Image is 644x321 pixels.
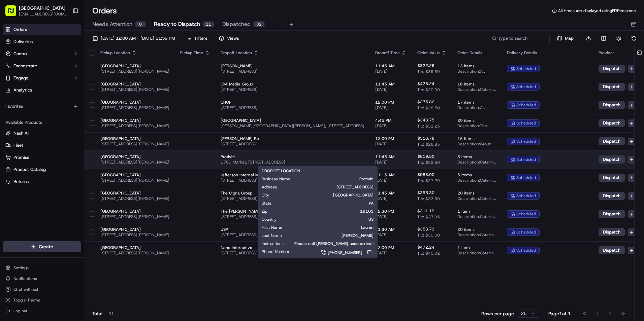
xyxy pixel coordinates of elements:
span: Description: Catering order for 20 people, including a Group Bowl Bar with Grilled Chicken and an... [457,196,496,201]
span: [GEOGRAPHIC_DATA] [100,136,169,141]
span: [GEOGRAPHIC_DATA] [100,172,169,178]
span: Engage [13,75,28,81]
span: The Cigna Group [221,190,364,196]
div: Pickup Location [100,50,169,56]
span: Description: Catering order including Steak + Harissa, Falafel Crunch Bowls, Chicken + Rice, Gree... [457,250,496,256]
span: scheduled [516,175,536,180]
button: [GEOGRAPHIC_DATA][EMAIL_ADDRESS][DOMAIN_NAME] [3,3,70,19]
span: Orchestrate [13,63,37,69]
span: City [262,192,269,198]
span: scheduled [516,66,536,71]
span: [DATE] [375,232,407,238]
span: 11:15 AM [375,172,407,178]
span: Description: Catering order including Group Bowl Bars with Grilled Chicken, Harissa Honey Chicken... [457,159,496,165]
span: 13 items [457,63,496,69]
span: 5 items [457,172,496,178]
span: USP [221,227,364,232]
span: scheduled [516,139,536,144]
img: 1736555255976-a54dd68f-1ca7-489b-9aae-adbdc363a1c4 [7,64,19,76]
span: scheduled [516,229,536,235]
span: Control [13,51,28,57]
span: scheduled [516,102,536,108]
span: Description: A catering order for 13 people including a Group Bowl Bar with Grilled Chicken, Saff... [457,69,496,74]
span: [STREET_ADDRESS] [221,69,364,74]
a: Fleet [5,142,78,148]
button: Create [3,241,81,252]
span: Description: Catering order for 20 people including 5x ROASTED VEGETABLE + AVOCADO, 5x STEAK + HA... [457,232,496,238]
span: DROPOFF LOCATION [262,168,300,174]
span: Description: Catering order for 16 people, including two group bowl bars (Grilled Chicken and Fal... [457,87,496,92]
span: [STREET_ADDRESS] [221,178,364,183]
span: [STREET_ADDRESS] [221,214,364,219]
a: Promise [5,154,78,160]
div: Available Products [3,117,81,128]
span: State [262,201,271,206]
button: Engage [3,73,81,83]
span: $311.19 [417,208,434,214]
span: 20 items [457,190,496,196]
img: 1736555255976-a54dd68f-1ca7-489b-9aae-adbdc363a1c4 [13,123,19,128]
a: 💻API Documentation [54,148,111,160]
span: Toggle Theme [13,297,40,303]
button: Dispatch [599,83,625,91]
span: [DATE] [375,123,407,129]
span: [GEOGRAPHIC_DATA] [221,118,364,123]
span: Phone Number [262,249,290,254]
span: [STREET_ADDRESS][PERSON_NAME] [100,178,169,183]
span: Ready to Dispatch [154,20,200,28]
span: $472.24 [417,245,434,250]
button: Product Catalog [3,164,81,175]
span: Promise [13,154,29,160]
span: [STREET_ADDRESS] [221,196,364,201]
span: Returns [13,179,29,185]
span: [STREET_ADDRESS][PERSON_NAME] [100,214,169,219]
span: $619.50 [417,154,434,159]
span: Tip: $26.85 [417,142,440,147]
span: Tip: $40.02 [417,251,440,256]
button: [EMAIL_ADDRESS][DOMAIN_NAME] [19,11,67,17]
span: [PERSON_NAME][GEOGRAPHIC_DATA][PERSON_NAME], [STREET_ADDRESS] [221,123,364,129]
span: Jefferson Internal Medicine Associates [221,172,364,178]
div: Provider [599,50,636,56]
span: [STREET_ADDRESS] [221,105,364,110]
span: [GEOGRAPHIC_DATA] [100,154,169,159]
button: Dispatch [599,101,625,109]
span: [GEOGRAPHIC_DATA] [100,118,169,123]
span: 1 item [457,209,496,214]
span: [GEOGRAPHIC_DATA] [100,245,169,250]
span: 2:45 PM [60,104,76,110]
button: Fleet [3,140,81,151]
span: 1700 Market, [STREET_ADDRESS] [221,159,364,165]
span: Knowledge Base [13,150,52,157]
div: Page 1 of 1 [548,310,571,317]
a: Orders [3,24,81,35]
span: [DATE] [375,141,407,147]
div: Start new chat [30,64,110,71]
button: Dispatch [599,246,625,254]
span: $275.82 [417,99,434,105]
span: Fleet [13,142,23,148]
span: [PERSON_NAME] [221,63,364,69]
a: Nash AI [5,130,78,136]
div: 💻 [57,151,62,156]
span: [STREET_ADDRESS][PERSON_NAME] [221,232,364,238]
span: $428.24 [417,81,434,86]
span: Dispatched [222,20,251,28]
span: Pylon [67,167,82,172]
div: 11 [203,21,214,27]
span: 19103 [278,209,374,214]
div: 11 [105,310,118,317]
span: [DATE] [375,178,407,183]
button: [GEOGRAPHIC_DATA] [19,5,65,11]
span: CHOP [221,100,364,105]
button: Dispatch [599,119,625,127]
span: Needs Attention [92,20,132,28]
div: Dropoff Location [221,50,364,56]
span: 11:45 AM [375,63,407,69]
button: Dispatch [599,155,625,164]
div: Order Value [417,50,447,56]
span: 12:00 PM [375,136,407,141]
span: Tip: $33.50 [417,196,440,202]
button: Returns [3,176,81,187]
